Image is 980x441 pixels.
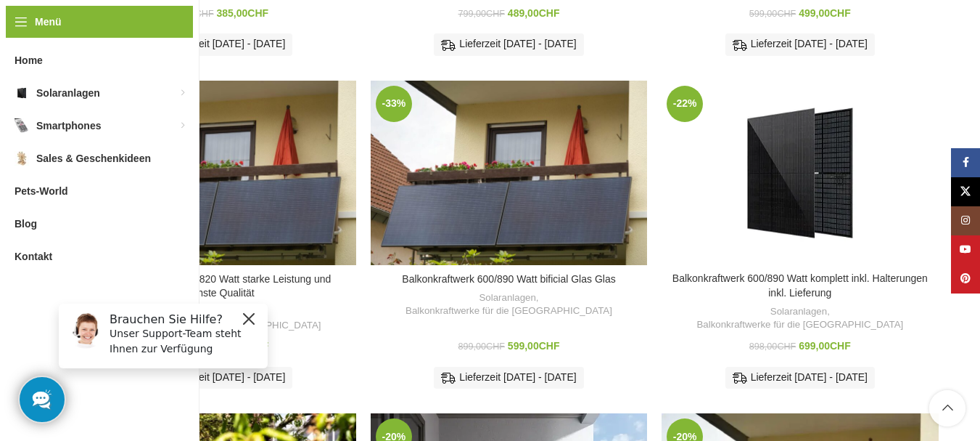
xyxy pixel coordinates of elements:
[36,80,100,106] span: Solaranlagen
[15,243,52,270] span: Kontakt
[143,33,292,55] div: Lieferzeit [DATE] - [DATE]
[15,178,68,204] span: Pets-World
[951,235,980,264] a: YouTube Social Link
[36,145,151,171] span: Sales & Geschenkideen
[405,304,612,318] a: Balkonkraftwerke für die [GEOGRAPHIC_DATA]
[15,151,29,166] img: Sales & Geschenkideen
[669,305,931,332] div: ,
[402,273,615,285] a: Balkonkraftwerk 600/890 Watt bificial Glas Glas
[36,113,101,139] span: Smartphones
[486,9,505,19] span: CHF
[770,305,827,319] a: Solaranlagen
[799,340,851,352] bdi: 699,00
[539,340,560,352] span: CHF
[376,86,412,122] span: -33%
[539,7,560,19] span: CHF
[15,118,29,133] img: Smartphones
[378,291,640,318] div: ,
[777,341,796,352] span: CHF
[458,341,505,352] bdi: 899,00
[830,340,851,352] span: CHF
[830,7,851,19] span: CHF
[696,318,903,332] a: Balkonkraftwerke für die [GEOGRAPHIC_DATA]
[951,148,980,177] a: Facebook Social Link
[20,20,57,57] img: Customer service
[104,273,331,299] a: Balkonkraftwerk 600/820 Watt starke Leistung und höchste Qualität
[749,341,796,352] bdi: 898,00
[193,18,210,36] button: Close
[951,206,980,235] a: Instagram Social Link
[951,177,980,206] a: X Social Link
[195,9,214,19] span: CHF
[725,367,875,389] div: Lieferzeit [DATE] - [DATE]
[929,390,965,426] a: Scroll to top button
[62,34,212,65] p: Unser Support-Team steht Ihnen zur Verfügung
[508,340,560,352] bdi: 599,00
[434,367,583,389] div: Lieferzeit [DATE] - [DATE]
[486,341,505,352] span: CHF
[749,9,796,19] bdi: 599,00
[434,33,583,55] div: Lieferzeit [DATE] - [DATE]
[247,7,268,19] span: CHF
[777,9,796,19] span: CHF
[951,264,980,294] a: Pinterest Social Link
[662,81,938,265] a: Balkonkraftwerk 600/890 Watt komplett inkl. Halterungen inkl. Lieferung
[15,211,37,237] span: Blog
[725,33,875,55] div: Lieferzeit [DATE] - [DATE]
[80,81,356,266] a: Balkonkraftwerk 600/820 Watt starke Leistung und höchste Qualität
[371,81,647,266] a: Balkonkraftwerk 600/890 Watt bificial Glas Glas
[508,7,560,19] bdi: 489,00
[479,291,535,305] a: Solaranlagen
[15,86,29,100] img: Solaranlagen
[62,20,212,34] h6: Brauchen Sie Hilfe?
[217,7,269,19] bdi: 385,00
[667,86,703,122] span: -22%
[15,47,43,73] span: Home
[799,7,851,19] bdi: 499,00
[672,272,928,299] a: Balkonkraftwerk 600/890 Watt komplett inkl. Halterungen inkl. Lieferung
[35,14,62,30] span: Menü
[458,9,505,19] bdi: 799,00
